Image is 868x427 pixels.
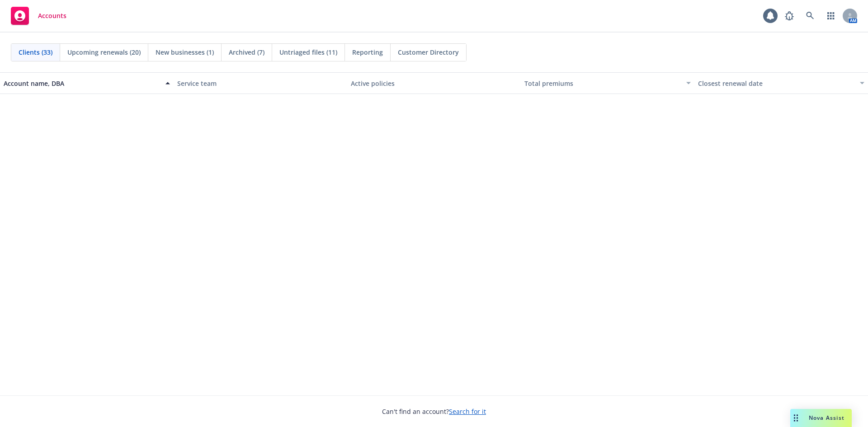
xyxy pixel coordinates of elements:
[521,72,694,94] button: Total premiums
[4,79,160,88] div: Account name, DBA
[156,47,214,57] span: New businesses (1)
[279,47,337,57] span: Untriaged files (11)
[174,72,347,94] button: Service team
[177,79,344,88] div: Service team
[449,407,486,416] a: Search for it
[19,47,52,57] span: Clients (33)
[67,47,141,57] span: Upcoming renewals (20)
[382,407,486,416] span: Can't find an account?
[809,414,844,422] span: Nova Assist
[38,12,66,19] span: Accounts
[698,79,854,88] div: Closest renewal date
[229,47,264,57] span: Archived (7)
[7,3,70,28] a: Accounts
[398,47,459,57] span: Customer Directory
[352,47,383,57] span: Reporting
[694,72,868,94] button: Closest renewal date
[790,409,852,427] button: Nova Assist
[801,7,819,25] a: Search
[822,7,840,25] a: Switch app
[347,72,521,94] button: Active policies
[524,79,681,88] div: Total premiums
[351,79,517,88] div: Active policies
[780,7,798,25] a: Report a Bug
[790,409,802,427] div: Drag to move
